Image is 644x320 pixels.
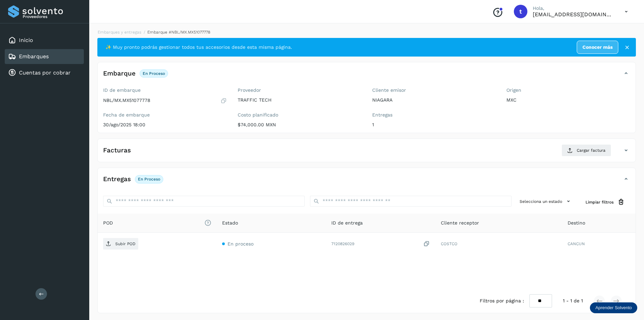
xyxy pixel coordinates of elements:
[19,37,33,43] a: Inicio
[103,219,211,227] span: POD
[595,305,632,311] p: Aprender Solvento
[331,240,430,248] div: 7120826029
[577,41,618,54] a: Conocer más
[103,122,227,128] p: 30/ago/2025 18:00
[103,112,227,118] label: Fecha de embarque
[563,297,583,304] span: 1 - 1 de 1
[517,196,575,207] button: Selecciona un estado
[562,144,611,156] button: Cargar factura
[19,69,71,76] a: Cuentas por cobrar
[586,199,614,205] span: Limpiar filtros
[143,71,165,76] p: En proceso
[98,173,636,190] div: EntregasEn proceso
[5,49,84,64] div: Embarques
[147,30,210,35] span: Embarque #NBL/MX.MX51077778
[580,196,630,208] button: Limpiar filtros
[331,219,363,227] span: ID de entrega
[506,87,630,93] label: Origen
[103,147,131,154] h4: Facturas
[533,5,614,11] p: Hola,
[103,175,131,183] h4: Entregas
[533,11,614,18] p: teamgcabrera@traffictech.com
[19,53,49,60] a: Embarques
[5,33,84,48] div: Inicio
[115,241,136,246] p: Subir POD
[103,98,150,103] p: NBL/MX.MX51077778
[441,219,479,227] span: Cliente receptor
[372,87,496,93] label: Cliente emisor
[103,87,227,93] label: ID de embarque
[372,112,496,118] label: Entregas
[23,14,81,19] p: Proveedores
[138,177,160,182] p: En proceso
[577,147,605,153] span: Cargar factura
[372,97,496,103] p: NIAGARA
[103,70,136,78] h4: Embarque
[590,302,637,313] div: Aprender Solvento
[5,65,84,80] div: Cuentas por cobrar
[97,29,636,35] nav: breadcrumb
[98,30,141,35] a: Embarques y entregas
[98,144,636,162] div: FacturasCargar factura
[435,233,562,255] td: COSTCO
[238,87,361,93] label: Proveedor
[568,219,585,227] span: Destino
[238,97,361,103] p: TRAFFIC TECH
[228,241,254,247] span: En proceso
[562,233,636,255] td: CANCUN
[506,97,630,103] p: MXC
[480,297,524,304] span: Filtros por página :
[238,122,361,128] p: $74,000.00 MXN
[222,219,238,227] span: Estado
[372,122,496,128] p: 1
[238,112,361,118] label: Costo planificado
[103,238,138,250] button: Subir POD
[98,68,636,85] div: EmbarqueEn proceso
[105,44,292,51] span: ✨ Muy pronto podrás gestionar todos tus accesorios desde esta misma página.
